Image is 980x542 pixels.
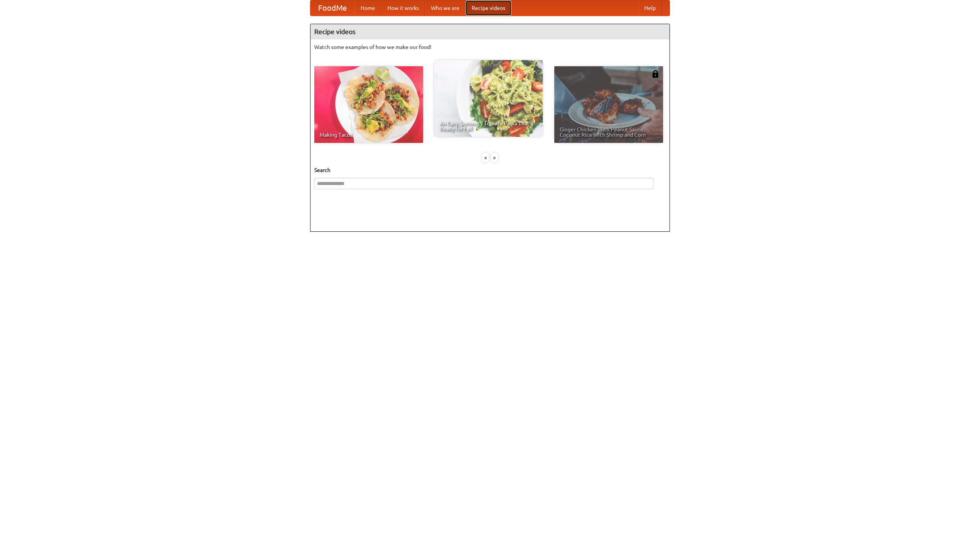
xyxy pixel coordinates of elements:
a: Home [354,0,381,16]
h4: Recipe videos [310,24,670,39]
img: 483408.png [652,70,659,78]
div: « [482,153,489,162]
a: An Easy, Summery Tomato Pasta That's Ready for Fall [434,60,543,137]
a: How it works [381,0,425,16]
div: » [491,153,498,162]
p: Watch some examples of how we make our food! [314,43,666,51]
a: FoodMe [310,0,354,16]
a: Who we are [425,0,465,16]
a: Help [638,0,662,16]
span: Making Tacos [320,132,418,138]
h5: Search [314,166,666,174]
a: Making Tacos [314,66,423,143]
span: An Easy, Summery Tomato Pasta That's Ready for Fall [439,121,537,131]
a: Recipe videos [465,0,511,16]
